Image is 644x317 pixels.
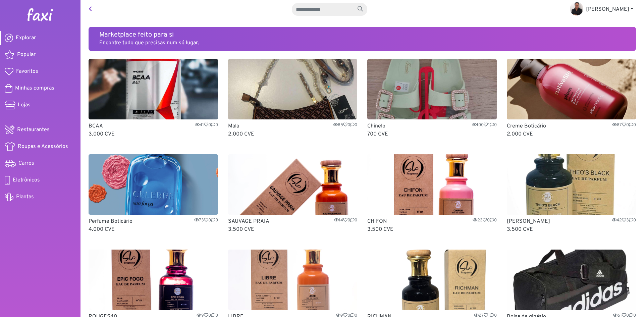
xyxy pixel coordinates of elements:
[17,126,50,134] span: Restaurantes
[18,159,34,167] span: Carros
[16,67,38,75] span: Favoritos
[89,250,218,310] img: ROUGE540
[507,59,636,119] img: Creme Boticário
[507,59,636,138] a: Creme Boticário Creme Boticário8700 2.000 CVE
[367,122,497,130] p: Chinelo
[16,34,36,42] span: Explorar
[228,130,358,138] p: 2.000 CVE
[507,250,636,310] img: Bolsa de ginásio
[507,225,636,233] p: 3.500 CVE
[18,143,68,151] span: Roupas e Acessórios
[228,59,358,138] a: Mala Mala8500 2.000 CVE
[17,51,36,59] span: Popular
[367,59,497,138] a: Chinelo Chinelo10010 700 CVE
[89,225,218,233] p: 4.000 CVE
[99,39,625,47] p: Encontre tudo que precisas num só lugar.
[334,217,357,224] span: 14 0 0
[612,122,636,128] span: 87 0 0
[507,122,636,130] p: Creme Boticário
[89,59,218,119] img: BCAA
[507,154,636,233] a: Theo'sBlack [PERSON_NAME]4230 3.500 CVE
[507,130,636,138] p: 2.000 CVE
[367,154,497,215] img: CHIFON
[89,59,218,138] a: BCAA BCAA4100 3.000 CVE
[228,250,358,310] img: LIBRE
[15,84,54,92] span: Minhas compras
[367,154,497,233] a: CHIFON CHIFON2300 3.500 CVE
[89,217,218,225] p: Perfume Boticário
[612,217,636,224] span: 42 3 0
[228,225,358,233] p: 3.500 CVE
[89,154,218,233] a: Perfume Boticário Perfume Boticário7300 4.000 CVE
[586,6,629,13] span: [PERSON_NAME]
[89,130,218,138] p: 3.000 CVE
[228,59,358,119] img: Mala
[565,3,639,16] a: [PERSON_NAME]
[333,122,357,128] span: 85 0 0
[89,154,218,215] img: Perfume Boticário
[367,217,497,225] p: CHIFON
[195,122,218,128] span: 41 0 0
[367,250,497,310] img: RICHMAN
[89,122,218,130] p: BCAA
[507,154,636,215] img: Theo'sBlack
[228,122,358,130] p: Mala
[228,154,358,215] img: SAUVAGE PRAIA
[472,122,497,128] span: 100 1 0
[367,59,497,119] img: Chinelo
[99,31,625,39] h5: Marketplace feito para si
[473,217,497,224] span: 23 0 0
[194,217,218,224] span: 73 0 0
[367,225,497,233] p: 3.500 CVE
[16,193,34,201] span: Plantas
[13,176,40,184] span: Eletrônicos
[228,217,358,225] p: SAUVAGE PRAIA
[18,101,31,109] span: Lojas
[507,217,636,225] p: [PERSON_NAME]
[367,130,497,138] p: 700 CVE
[228,154,358,233] a: SAUVAGE PRAIA SAUVAGE PRAIA1400 3.500 CVE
